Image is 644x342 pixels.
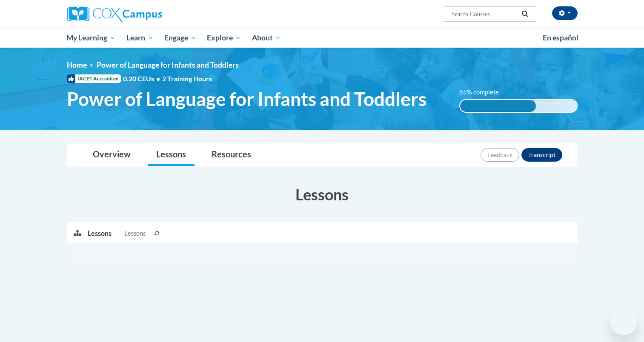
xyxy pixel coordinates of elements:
[126,33,153,43] span: Learn
[148,144,195,166] a: Lessons
[156,74,160,83] span: •
[123,74,162,83] span: 0.20 CEUs
[481,148,519,162] button: Feedback
[67,6,229,22] a: Cox Campus
[67,6,162,22] img: Cox Campus
[552,6,578,20] button: Account Settings
[88,229,112,238] p: Lessons
[537,29,584,47] a: En español
[124,229,146,238] span: Lessons
[460,100,536,112] div: 65% complete
[61,28,121,48] a: My Learning
[162,74,212,83] span: 2 Training Hours
[67,74,121,83] span: IACET Accredited
[84,144,139,166] a: Overview
[521,148,562,162] button: Transcript
[543,33,578,42] span: En español
[67,184,578,205] h3: Lessons
[207,33,241,43] span: Explore
[450,9,518,19] input: Search Courses
[67,60,87,69] a: Home
[54,28,590,48] div: Main menu
[121,28,159,48] a: Learn
[164,33,196,43] span: Engage
[67,88,426,110] span: Power of Language for Infants and Toddlers
[610,308,637,335] iframe: Button to launch messaging window
[201,28,246,48] a: Explore
[159,28,202,48] a: Engage
[246,28,286,48] a: About
[459,88,508,97] label: 65% complete
[66,33,115,43] span: My Learning
[203,144,260,166] a: Resources
[252,33,281,43] span: About
[518,9,531,19] button: Search
[97,60,239,69] span: Power of Language for Infants and Toddlers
